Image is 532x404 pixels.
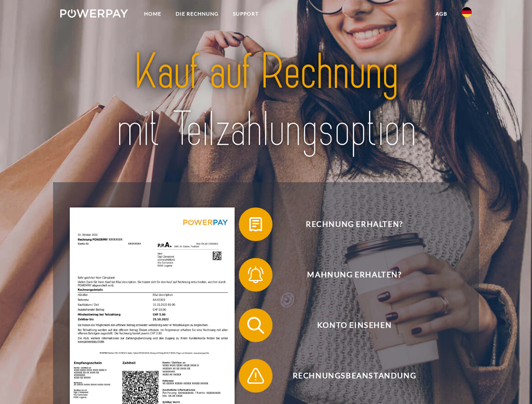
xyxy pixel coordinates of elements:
img: qb_search.svg [245,315,266,336]
a: agb [428,6,454,21]
img: qb_bell.svg [245,264,266,285]
img: de [462,7,472,17]
img: logo-powerpay-white.svg [60,9,128,18]
img: qb_warning.svg [245,365,266,386]
a: Home [137,6,168,21]
button: Konto einsehen [239,308,458,342]
img: qb_bill.svg [245,214,266,235]
span: Rechnungsbeanstandung [251,359,457,393]
a: DIE RECHNUNG [168,6,226,21]
button: Rechnung erhalten? [239,207,458,241]
a: SUPPORT [226,6,266,21]
button: Mahnung erhalten? [239,258,458,292]
button: Rechnungsbeanstandung [239,359,458,393]
img: title-powerpay_de.svg [80,40,452,161]
span: Rechnung erhalten? [251,207,457,241]
span: Konto einsehen [251,308,457,342]
span: Mahnung erhalten? [251,258,457,292]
